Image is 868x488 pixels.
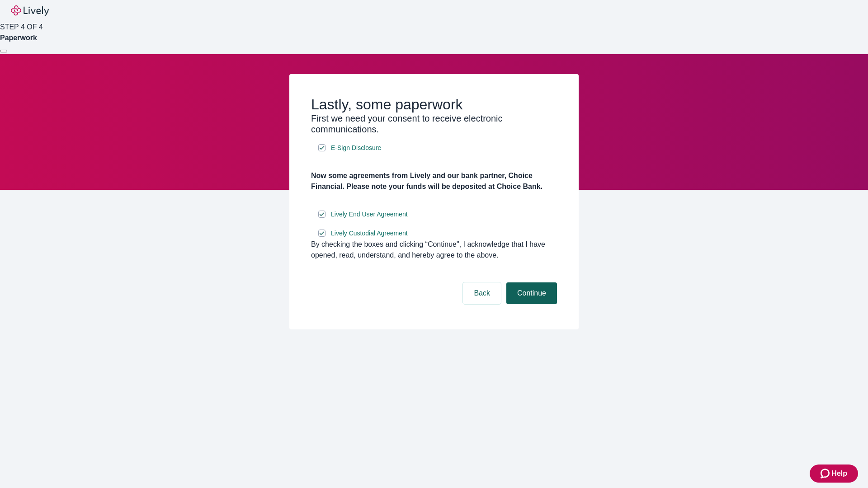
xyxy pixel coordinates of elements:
span: E-Sign Disclosure [331,143,381,153]
a: e-sign disclosure document [329,209,410,220]
span: Help [831,468,847,479]
img: Lively [11,5,49,16]
a: e-sign disclosure document [329,142,383,154]
h2: Lastly, some paperwork [311,96,557,113]
h3: First we need your consent to receive electronic communications. [311,113,557,135]
a: e-sign disclosure document [329,228,410,239]
button: Back [463,282,501,304]
div: By checking the boxes and clicking “Continue", I acknowledge that I have opened, read, understand... [311,239,557,261]
h4: Now some agreements from Lively and our bank partner, Choice Financial. Please note your funds wi... [311,170,557,192]
span: Lively Custodial Agreement [331,229,408,238]
button: Zendesk support iconHelp [810,465,858,483]
svg: Zendesk support icon [821,468,831,479]
span: Lively End User Agreement [331,210,408,219]
button: Continue [506,282,557,304]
